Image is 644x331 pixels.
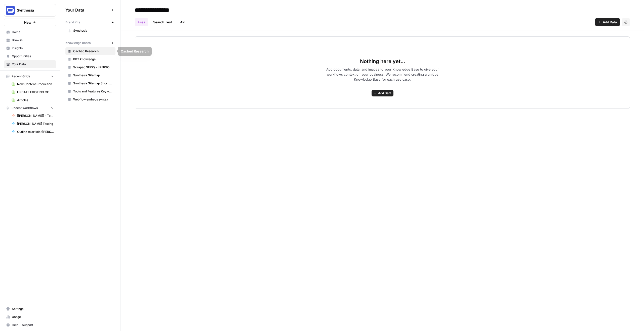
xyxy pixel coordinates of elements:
a: Browse [4,36,56,44]
a: Your Data [4,60,56,68]
a: [[PERSON_NAME]] - Tools & Features Pages Refreshe - [MAIN WORKFLOW] [9,112,56,120]
span: Outline to article ([PERSON_NAME]'s fork) [17,130,54,134]
span: Recent Grids [12,74,30,79]
a: Opportunities [4,52,56,60]
button: Recent Workflows [4,104,56,112]
a: Outline to article ([PERSON_NAME]'s fork) [9,128,56,136]
a: Tools and Features Keywords - Test [65,87,115,95]
span: Tools and Features Keywords - Test [73,89,113,94]
a: Scraped SERPs - [PERSON_NAME] [65,63,115,71]
span: Cached Research [73,49,113,53]
a: Cached Research [65,47,115,55]
span: New [24,20,31,25]
span: Articles [17,98,54,102]
span: Your Data [12,62,54,67]
span: Add Data [603,20,617,25]
a: Synthesia [65,27,115,35]
span: Synthesia Sitemap Short List [73,81,113,86]
span: Synthesia Sitemap [73,73,113,78]
a: Search Test [150,18,175,26]
a: [PERSON_NAME] Testing [9,120,56,128]
button: Add Data [372,90,393,96]
span: Brand Kits [65,20,80,25]
span: [PERSON_NAME] Testing [17,122,54,126]
span: [[PERSON_NAME]] - Tools & Features Pages Refreshe - [MAIN WORKFLOW] [17,114,54,118]
span: Webflow embeds syntax [73,97,113,102]
span: Synthesia [73,28,113,33]
button: Workspace: Synthesia [4,4,56,17]
a: Settings [4,305,56,313]
img: Synthesia Logo [6,6,15,15]
a: Articles [9,96,56,104]
button: Recent Grids [4,73,56,80]
span: Your Data [65,7,109,13]
span: Insights [12,46,54,50]
a: Webflow embeds syntax [65,95,115,103]
span: Knowledge Bases [65,41,91,45]
span: Recent Workflows [12,106,38,110]
span: Home [12,30,54,34]
button: Add Data [595,18,620,26]
span: PPT knowledge [73,57,113,62]
span: Settings [12,307,54,311]
a: Synthesia Sitemap [65,71,115,79]
button: Help + Support [4,321,56,329]
a: API [177,18,188,26]
span: Opportunities [12,54,54,59]
span: Add documents, data, and images to your Knowledge Base to give your workflows context on your bus... [318,67,447,82]
span: New Content Production [17,82,54,86]
a: PPT knowledge [65,55,115,63]
a: Synthesia Sitemap Short List [65,79,115,87]
span: Synthesia [17,8,47,13]
a: New Content Production [9,80,56,88]
span: Scraped SERPs - [PERSON_NAME] [73,65,113,70]
span: Help + Support [12,323,54,327]
a: Usage [4,313,56,321]
a: Files [135,18,148,26]
a: Home [4,28,56,36]
a: UPDATE EXISTING CONTENT [9,88,56,96]
span: Add Data [378,91,391,95]
button: New [4,19,56,26]
span: Nothing here yet... [360,58,405,65]
span: Browse [12,38,54,42]
span: Usage [12,315,54,319]
span: UPDATE EXISTING CONTENT [17,90,54,94]
a: Insights [4,44,56,52]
